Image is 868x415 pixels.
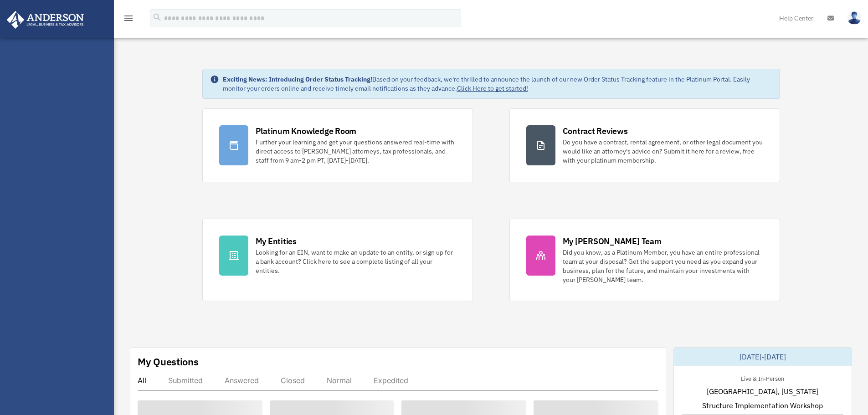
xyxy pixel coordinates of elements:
strong: Exciting News: Introducing Order Status Tracking! [223,75,372,83]
div: Further your learning and get your questions answered real-time with direct access to [PERSON_NAM... [256,138,456,165]
img: User Pic [847,11,861,25]
a: Platinum Knowledge Room Further your learning and get your questions answered real-time with dire... [202,108,473,182]
a: menu [123,16,134,24]
div: Closed [281,376,305,385]
div: Platinum Knowledge Room [256,125,357,137]
div: My Questions [138,355,199,369]
div: Contract Reviews [563,125,628,137]
span: Structure Implementation Workshop [702,400,823,411]
div: My Entities [256,236,297,247]
div: [DATE]-[DATE] [674,348,852,366]
div: Did you know, as a Platinum Member, you have an entire professional team at your disposal? Get th... [563,248,763,284]
div: Expedited [374,376,408,385]
a: Contract Reviews Do you have a contract, rental agreement, or other legal document you would like... [509,108,780,182]
i: menu [123,13,134,24]
div: Looking for an EIN, want to make an update to an entity, or sign up for a bank account? Click her... [256,248,456,275]
img: Anderson Advisors Platinum Portal [4,11,87,29]
a: My [PERSON_NAME] Team Did you know, as a Platinum Member, you have an entire professional team at... [509,219,780,301]
i: search [152,12,162,22]
div: Do you have a contract, rental agreement, or other legal document you would like an attorney's ad... [563,138,763,165]
div: Based on your feedback, we're thrilled to announce the launch of our new Order Status Tracking fe... [223,75,772,93]
span: [GEOGRAPHIC_DATA], [US_STATE] [707,386,818,397]
div: My [PERSON_NAME] Team [563,236,662,247]
div: Normal [327,376,352,385]
div: All [138,376,146,385]
div: Live & In-Person [734,373,791,383]
a: Click Here to get started! [457,84,528,92]
a: My Entities Looking for an EIN, want to make an update to an entity, or sign up for a bank accoun... [202,219,473,301]
div: Submitted [168,376,203,385]
div: Answered [225,376,259,385]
